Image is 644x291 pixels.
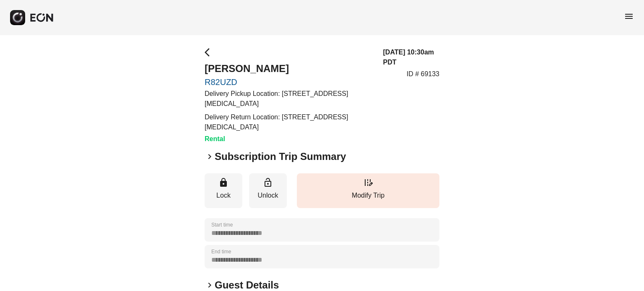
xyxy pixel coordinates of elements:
span: keyboard_arrow_right [205,152,215,162]
span: arrow_back_ios [205,47,215,57]
span: lock [218,178,229,188]
span: keyboard_arrow_right [205,280,215,290]
button: Modify Trip [297,173,439,208]
h2: Subscription Trip Summary [215,150,346,163]
p: Delivery Pickup Location: [STREET_ADDRESS][MEDICAL_DATA] [205,89,373,109]
p: ID # 69133 [407,69,439,79]
button: Lock [205,173,242,208]
p: Unlock [253,191,283,201]
p: Delivery Return Location: [STREET_ADDRESS][MEDICAL_DATA] [205,112,373,132]
h3: Rental [205,134,373,144]
h2: [PERSON_NAME] [205,62,373,75]
a: R82UZD [205,77,373,87]
span: menu [624,11,634,21]
p: Modify Trip [301,191,435,201]
p: Lock [209,191,238,201]
button: Unlock [249,173,287,208]
span: edit_road [363,178,373,188]
span: lock_open [263,178,273,188]
h3: [DATE] 10:30am PDT [383,47,440,67]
